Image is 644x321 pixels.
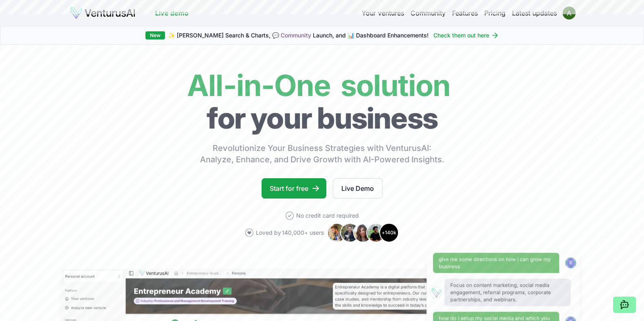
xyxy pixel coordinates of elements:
span: ✨ [PERSON_NAME] Search & Charts, 💬 Launch, and 📊 Dashboard Enhancements! [168,31,429,39]
a: Check them out here [433,31,499,39]
a: Start for free [262,178,326,199]
div: New [145,31,165,39]
img: Avatar 2 [340,223,360,242]
a: Community [281,32,311,39]
img: Avatar 3 [353,223,373,242]
img: Avatar 4 [366,223,386,242]
img: Avatar 1 [327,223,347,242]
a: Live Demo [333,178,382,199]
